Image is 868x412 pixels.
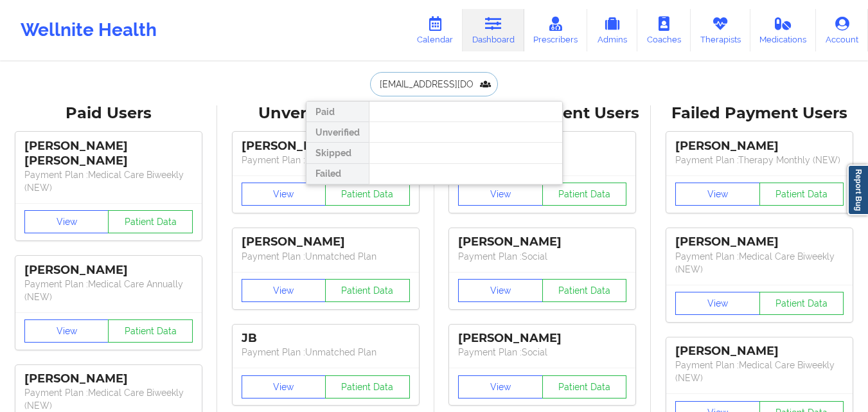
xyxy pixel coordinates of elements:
div: JB [242,331,410,346]
button: View [242,183,326,206]
a: Admins [587,9,637,51]
a: Coaches [637,9,691,51]
div: [PERSON_NAME] [458,235,626,249]
a: Account [816,9,868,51]
button: View [458,375,543,399]
p: Payment Plan : Unmatched Plan [242,250,410,263]
div: Paid Users [9,103,208,123]
button: Patient Data [108,319,193,343]
button: Patient Data [108,210,193,233]
p: Payment Plan : Medical Care Biweekly (NEW) [24,168,193,194]
button: Patient Data [542,279,627,302]
button: View [458,183,543,206]
p: Payment Plan : Social [458,346,626,359]
p: Payment Plan : Social [458,250,626,263]
button: Patient Data [325,375,410,399]
div: [PERSON_NAME] [675,344,844,359]
p: Payment Plan : Medical Care Biweekly (NEW) [675,250,844,276]
div: Paid [306,102,369,122]
div: [PERSON_NAME] [24,372,193,386]
div: Unverified Users [226,103,425,123]
div: Failed Payment Users [660,103,859,123]
a: Medications [750,9,817,51]
p: Payment Plan : Medical Care Biweekly (NEW) [24,386,193,412]
button: View [242,375,326,399]
p: Payment Plan : Therapy Monthly (NEW) [675,154,844,166]
p: Payment Plan : Medical Care Annually (NEW) [24,278,193,303]
p: Payment Plan : Medical Care Biweekly (NEW) [675,359,844,384]
div: Failed [306,164,369,184]
button: View [675,183,760,206]
button: View [675,292,760,315]
button: View [24,210,109,233]
a: Therapists [691,9,750,51]
div: [PERSON_NAME] [458,331,626,346]
p: Payment Plan : Unmatched Plan [242,346,410,359]
div: [PERSON_NAME] [675,235,844,249]
button: View [24,319,109,343]
div: Skipped [306,143,369,163]
a: Report Bug [847,165,868,215]
button: Patient Data [759,183,844,206]
div: [PERSON_NAME] [24,263,193,278]
p: Payment Plan : Unmatched Plan [242,154,410,166]
a: Calendar [407,9,463,51]
div: [PERSON_NAME] [242,235,410,249]
button: Patient Data [542,183,627,206]
button: Patient Data [325,279,410,302]
button: Patient Data [542,375,627,399]
button: View [242,279,326,302]
div: [PERSON_NAME] [242,139,410,154]
a: Dashboard [463,9,524,51]
button: Patient Data [325,183,410,206]
a: Prescribers [524,9,588,51]
div: [PERSON_NAME] [675,139,844,154]
div: Unverified [306,122,369,143]
button: Patient Data [759,292,844,315]
button: View [458,279,543,302]
div: [PERSON_NAME] [PERSON_NAME] [24,139,193,168]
